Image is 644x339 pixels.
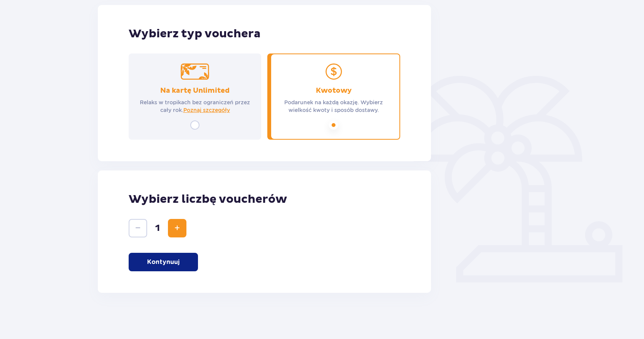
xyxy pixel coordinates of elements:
[316,86,352,95] p: Kwotowy
[183,106,230,114] a: Poznaj szczegóły
[149,222,166,234] span: 1
[160,86,230,95] p: Na kartę Unlimited
[274,99,393,114] p: Podarunek na każdą okazję. Wybierz wielkość kwoty i sposób dostawy.
[129,192,400,207] p: Wybierz liczbę voucherów
[147,258,179,266] p: Kontynuuj
[129,253,198,271] button: Kontynuuj
[129,27,400,41] p: Wybierz typ vouchera
[136,99,254,114] p: Relaks w tropikach bez ograniczeń przez cały rok.
[129,219,147,237] button: Decrease
[168,219,186,237] button: Increase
